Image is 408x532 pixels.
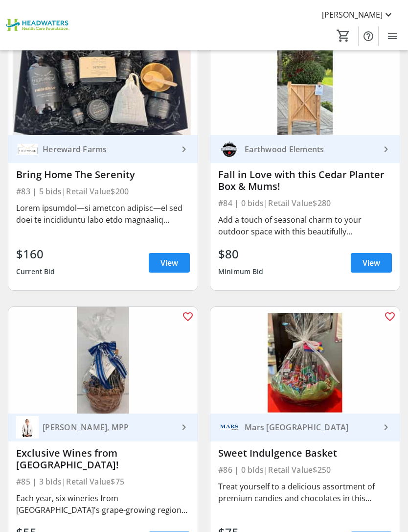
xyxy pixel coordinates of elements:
[160,257,178,269] span: View
[16,447,190,471] div: Exclusive Wines from [GEOGRAPHIC_DATA]!
[363,257,380,269] span: View
[218,263,264,280] div: Minimum Bid
[359,26,378,46] button: Help
[218,481,392,504] div: Treat yourself to a delicious assortment of premium candies and chocolates in this beautifully cu...
[218,463,392,477] div: #86 | 0 bids | Retail Value $250
[16,475,190,488] div: #85 | 3 bids | Retail Value $75
[335,27,352,45] button: Cart
[8,307,198,414] img: Exclusive Wines from Queen's Park!
[16,416,39,439] img: Sylvia Jones, MPP
[16,492,190,516] div: Each year, six wineries from [GEOGRAPHIC_DATA]'s grape-growing regions are invited to present a s...
[8,414,198,441] a: Sylvia Jones, MPP[PERSON_NAME], MPP
[39,422,178,432] div: [PERSON_NAME], MPP
[241,144,380,154] div: Earthwood Elements
[218,169,392,192] div: Fall in Love with this Cedar Planter Box & Mums!
[16,185,190,198] div: #83 | 5 bids | Retail Value $200
[210,135,400,163] a: Earthwood ElementsEarthwood Elements
[218,214,392,237] div: Add a touch of seasonal charm to your outdoor space with this beautifully handcrafted wooden plan...
[178,143,190,155] mat-icon: keyboard_arrow_right
[218,196,392,210] div: #84 | 0 bids | Retail Value $280
[218,416,241,439] img: Mars Canada
[314,7,402,23] button: [PERSON_NAME]
[16,138,39,161] img: Hereward Farms
[6,7,71,44] img: Headwaters Health Care Foundation's Logo
[380,421,392,433] mat-icon: keyboard_arrow_right
[210,307,400,414] img: Sweet Indulgence Basket
[8,135,198,163] a: Hereward FarmsHereward Farms
[218,447,392,459] div: Sweet Indulgence Basket
[210,29,400,136] img: Fall in Love with this Cedar Planter Box & Mums!
[16,169,190,181] div: Bring Home The Serenity
[241,422,380,432] div: Mars [GEOGRAPHIC_DATA]
[149,253,190,273] a: View
[218,138,241,161] img: Earthwood Elements
[16,263,55,280] div: Current Bid
[178,421,190,433] mat-icon: keyboard_arrow_right
[384,311,396,323] mat-icon: favorite_outline
[16,245,55,263] div: $160
[383,26,402,46] button: Menu
[218,245,264,263] div: $80
[322,9,383,21] span: [PERSON_NAME]
[351,253,392,273] a: View
[8,29,198,136] img: Bring Home The Serenity
[210,414,400,441] a: Mars CanadaMars [GEOGRAPHIC_DATA]
[39,144,178,154] div: Hereward Farms
[182,311,194,323] mat-icon: favorite_outline
[380,143,392,155] mat-icon: keyboard_arrow_right
[16,202,190,226] div: Lorem ipsumdol—si ametcon adipisc—el sed doei te incididuntu labo etdo magnaaliq enimadmi veniamq...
